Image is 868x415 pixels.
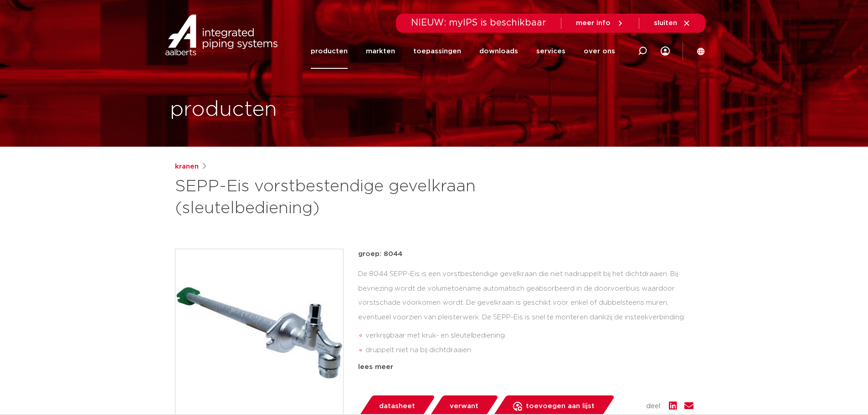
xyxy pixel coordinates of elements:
[365,328,693,343] li: verkrijgbaar met kruk- en sleutelbediening.
[366,34,395,69] a: markten
[365,358,693,372] li: eenvoudige en snelle montage dankzij insteekverbinding
[170,95,277,124] h1: producten
[379,399,415,414] span: datasheet
[175,176,517,220] h1: SEPP-Eis vorstbestendige gevelkraan (sleutelbediening)
[358,267,693,358] div: De 8044 SEPP-Eis is een vorstbestendige gevelkraan die niet nadruppelt bij het dichtdraaien. Bij ...
[411,18,546,27] span: NIEUW: myIPS is beschikbaar
[175,161,199,172] a: kranen
[654,20,677,26] span: sluiten
[450,399,478,414] span: verwant
[536,34,565,69] a: services
[365,343,693,358] li: druppelt niet na bij dichtdraaien
[358,362,693,373] div: lees meer
[479,34,518,69] a: downloads
[576,20,611,26] span: meer info
[311,34,348,69] a: producten
[584,34,615,69] a: over ons
[654,19,691,27] a: sluiten
[646,401,662,412] span: deel:
[576,19,624,27] a: meer info
[358,249,693,260] p: groep: 8044
[311,34,615,69] nav: Menu
[526,399,595,414] span: toevoegen aan lijst
[413,34,461,69] a: toepassingen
